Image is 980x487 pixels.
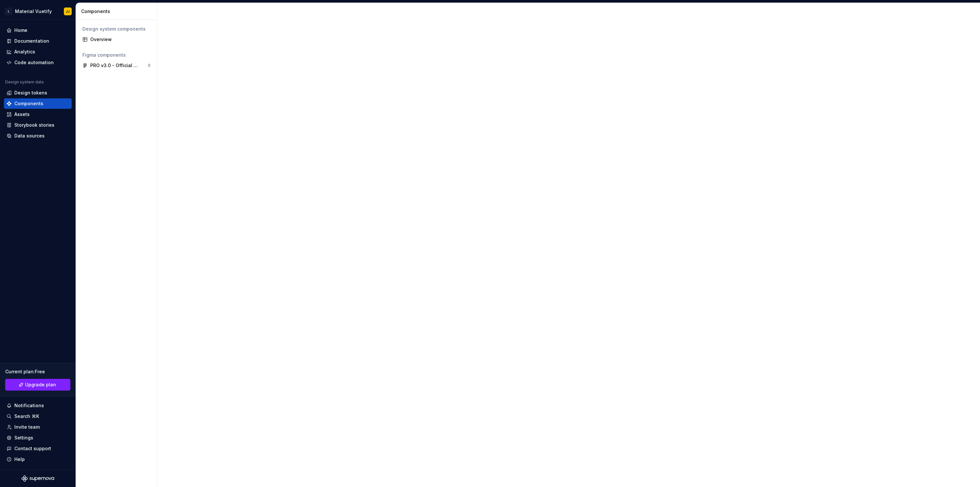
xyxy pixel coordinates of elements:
[4,131,72,141] a: Data sources
[22,475,54,482] svg: Supernova Logo
[15,8,52,15] div: Material Vuetify
[25,381,56,388] span: Upgrade plan
[14,456,25,463] div: Help
[5,7,12,15] div: L
[80,34,153,45] a: Overview
[4,25,72,36] a: Home
[4,109,72,120] a: Assets
[14,435,33,441] div: Settings
[14,27,27,34] div: Home
[14,38,49,44] div: Documentation
[14,133,45,139] div: Data sources
[5,368,70,375] div: Current plan : Free
[82,52,151,58] div: Figma components
[81,8,154,15] div: Components
[14,122,54,128] div: Storybook stories
[5,379,70,391] a: Upgrade plan
[82,26,151,32] div: Design system components
[4,57,72,68] a: Code automation
[4,400,72,411] button: Notifications
[14,111,30,118] div: Assets
[14,59,54,66] div: Code automation
[4,98,72,109] a: Components
[4,47,72,57] a: Analytics
[5,79,44,85] div: Design system data
[4,411,72,422] button: Search ⌘K
[14,445,51,452] div: Contact support
[90,62,139,69] div: PRO v3.0 - Official Vuetify 3 UI Kit
[4,36,72,46] a: Documentation
[4,433,72,443] a: Settings
[4,422,72,432] a: Invite team
[14,90,47,96] div: Design tokens
[4,443,72,454] button: Contact support
[14,424,40,430] div: Invite team
[4,120,72,130] a: Storybook stories
[4,88,72,98] a: Design tokens
[80,60,153,71] a: PRO v3.0 - Official Vuetify 3 UI Kit0
[66,9,70,14] div: JJ
[90,36,151,43] div: Overview
[4,454,72,465] button: Help
[14,49,35,55] div: Analytics
[14,402,44,409] div: Notifications
[1,4,74,18] button: LMaterial VuetifyJJ
[14,413,39,420] div: Search ⌘K
[14,100,43,107] div: Components
[148,63,151,68] div: 0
